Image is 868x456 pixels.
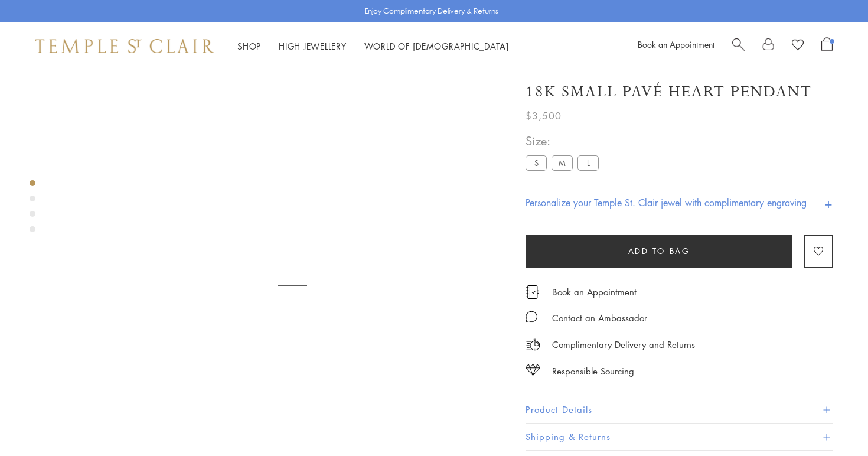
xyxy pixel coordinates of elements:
[526,82,812,102] h1: 18K Small Pavé Heart Pendant
[526,155,547,170] label: S
[526,108,562,123] span: $3,500
[364,5,498,17] p: Enjoy Complimentary Delivery & Returns
[526,396,833,423] button: Product Details
[552,364,634,379] div: Responsible Sourcing
[552,311,647,325] div: Contact an Ambassador
[279,40,347,52] a: High JewelleryHigh Jewellery
[526,424,833,450] button: Shipping & Returns
[552,155,573,170] label: M
[526,131,603,151] span: Size:
[526,285,540,299] img: icon_appointment.svg
[638,38,714,50] a: Book an Appointment
[552,337,695,352] p: Complimentary Delivery and Returns
[577,155,599,170] label: L
[821,37,833,55] a: Open Shopping Bag
[824,192,833,214] h4: +
[809,400,856,444] iframe: Gorgias live chat messenger
[237,39,509,54] nav: Main navigation
[526,235,792,268] button: Add to bag
[792,37,804,55] a: View Wishlist
[732,37,745,55] a: Search
[526,311,537,323] img: MessageIcon-01_2.svg
[552,285,637,298] a: Book an Appointment
[526,196,807,210] h4: Personalize your Temple St. Clair jewel with complimentary engraving
[628,245,690,258] span: Add to bag
[30,177,35,242] div: Product gallery navigation
[526,364,540,376] img: icon_sourcing.svg
[364,40,509,52] a: World of [DEMOGRAPHIC_DATA]World of [DEMOGRAPHIC_DATA]
[35,39,214,53] img: Temple St. Clair
[237,40,261,52] a: ShopShop
[526,337,540,352] img: icon_delivery.svg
